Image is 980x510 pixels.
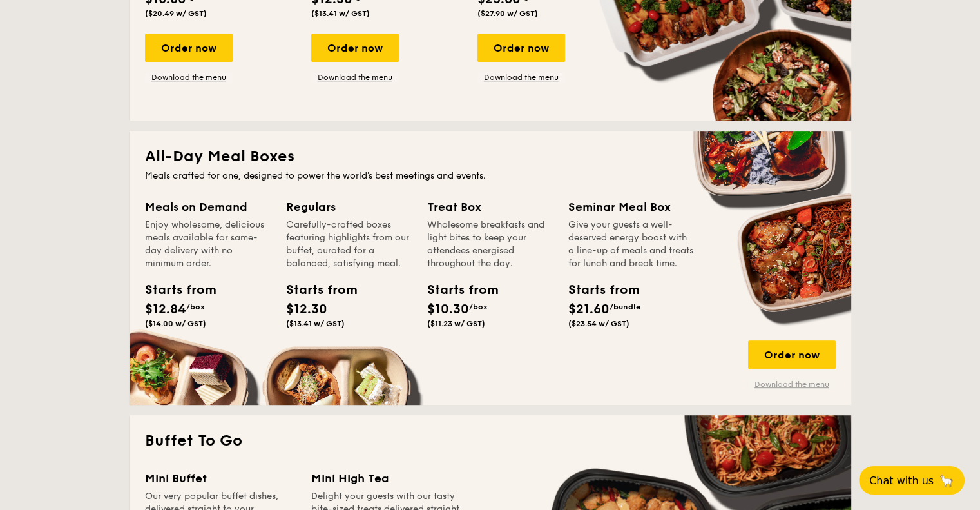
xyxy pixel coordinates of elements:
span: ($14.00 w/ GST) [145,319,206,328]
div: Starts from [286,280,344,300]
span: 🦙 [939,473,954,488]
span: $10.30 [427,302,469,317]
div: Order now [477,34,565,62]
a: Download the menu [748,379,836,389]
span: ($13.41 w/ GST) [286,319,345,328]
div: Regulars [286,198,412,216]
span: $21.60 [568,302,610,317]
h2: Buffet To Go [145,431,836,451]
div: Wholesome breakfasts and light bites to keep your attendees energised throughout the day. [427,219,553,270]
a: Download the menu [311,72,399,83]
a: Download the menu [477,72,565,83]
span: Chat with us [869,475,934,487]
div: Treat Box [427,198,553,216]
div: Enjoy wholesome, delicious meals available for same-day delivery with no minimum order. [145,219,271,270]
a: Download the menu [145,72,233,83]
h2: All-Day Meal Boxes [145,146,836,167]
div: Starts from [568,280,626,300]
span: $12.84 [145,302,186,317]
div: Seminar Meal Box [568,198,694,216]
div: Order now [311,34,399,62]
span: ($20.49 w/ GST) [145,9,207,18]
span: ($23.54 w/ GST) [568,319,629,328]
span: ($11.23 w/ GST) [427,319,485,328]
div: Mini High Tea [311,469,462,487]
span: /box [186,302,205,311]
div: Order now [748,340,836,369]
div: Mini Buffet [145,469,296,487]
span: $12.30 [286,302,327,317]
span: ($27.90 w/ GST) [477,9,538,18]
span: ($13.41 w/ GST) [311,9,370,18]
span: /bundle [610,302,640,311]
div: Meals crafted for one, designed to power the world's best meetings and events. [145,170,836,182]
div: Order now [145,34,233,62]
div: Starts from [145,280,203,300]
div: Carefully-crafted boxes featuring highlights from our buffet, curated for a balanced, satisfying ... [286,219,412,270]
div: Meals on Demand [145,198,271,216]
div: Starts from [427,280,485,300]
span: /box [469,302,488,311]
div: Give your guests a well-deserved energy boost with a line-up of meals and treats for lunch and br... [568,219,694,270]
button: Chat with us🦙 [859,466,965,495]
